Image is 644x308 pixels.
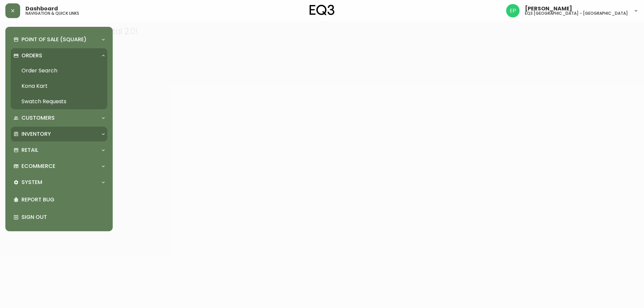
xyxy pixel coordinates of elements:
[21,36,87,43] p: Point of Sale (Square)
[21,213,105,221] p: Sign Out
[21,146,38,154] p: Retail
[11,175,107,190] div: System
[11,159,107,174] div: Ecommerce
[21,130,51,138] p: Inventory
[11,94,107,109] a: Swatch Requests
[525,6,572,11] span: [PERSON_NAME]
[21,114,55,122] p: Customers
[21,52,42,59] p: Orders
[11,78,107,94] a: Kona Kart
[11,208,107,226] div: Sign Out
[525,11,628,15] h5: eq3 [GEOGRAPHIC_DATA] - [GEOGRAPHIC_DATA]
[11,48,107,63] div: Orders
[11,143,107,158] div: Retail
[506,4,520,17] img: edb0eb29d4ff191ed42d19acdf48d771
[25,6,58,11] span: Dashboard
[11,32,107,47] div: Point of Sale (Square)
[11,63,107,78] a: Order Search
[11,191,107,208] div: Report Bug
[25,11,79,15] h5: navigation & quick links
[21,196,105,203] p: Report Bug
[11,111,107,125] div: Customers
[11,127,107,141] div: Inventory
[310,5,334,15] img: logo
[21,163,55,170] p: Ecommerce
[21,179,42,186] p: System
